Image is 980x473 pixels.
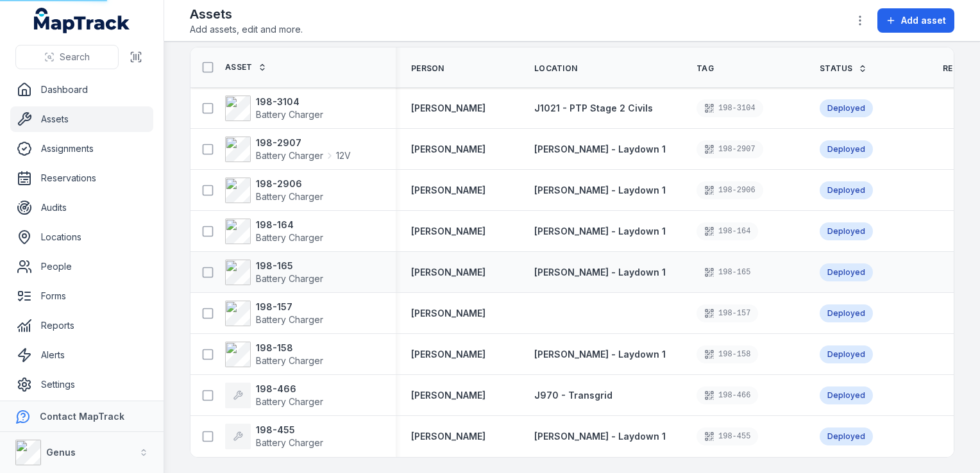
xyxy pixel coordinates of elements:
[820,63,853,74] span: Status
[225,342,323,367] a: 198-158Battery Charger
[40,411,124,422] strong: Contact MapTrack
[256,191,323,202] span: Battery Charger
[411,307,486,320] a: [PERSON_NAME]
[10,106,153,132] a: Assets
[256,424,323,436] strong: 198-455
[256,342,323,354] strong: 198-158
[697,181,763,199] div: 198-2906
[877,8,954,33] button: Add asset
[534,143,666,156] a: [PERSON_NAME] - Laydown 1
[10,224,153,250] a: Locations
[820,427,873,445] div: Deployed
[697,427,758,445] div: 198-455
[411,266,486,279] a: [PERSON_NAME]
[10,165,153,191] a: Reservations
[534,144,666,154] span: [PERSON_NAME] - Laydown 1
[820,304,873,322] div: Deployed
[225,178,323,203] a: 198-2906Battery Charger
[820,263,873,281] div: Deployed
[820,386,873,404] div: Deployed
[256,437,323,448] span: Battery Charger
[256,149,323,162] span: Battery Charger
[534,266,666,279] a: [PERSON_NAME] - Laydown 1
[256,260,323,272] strong: 198-165
[411,225,486,238] a: [PERSON_NAME]
[225,383,323,408] a: 198-466Battery Charger
[225,424,323,449] a: 198-455Battery Charger
[256,314,323,325] span: Battery Charger
[820,140,873,158] div: Deployed
[256,355,323,366] span: Battery Charger
[820,345,873,363] div: Deployed
[820,63,867,74] a: Status
[256,273,323,284] span: Battery Charger
[697,263,758,281] div: 198-165
[10,313,153,338] a: Reports
[10,342,153,368] a: Alerts
[534,63,577,74] span: Location
[10,195,153,220] a: Audits
[10,283,153,309] a: Forms
[534,430,666,443] a: [PERSON_NAME] - Laydown 1
[225,219,323,244] a: 198-164Battery Charger
[256,109,323,120] span: Battery Charger
[534,431,666,442] span: [PERSON_NAME] - Laydown 1
[256,95,323,108] strong: 198-3104
[820,99,873,117] div: Deployed
[256,232,323,243] span: Battery Charger
[534,184,666,197] a: [PERSON_NAME] - Laydown 1
[411,143,486,156] a: [PERSON_NAME]
[697,63,714,74] span: Tag
[411,184,486,197] a: [PERSON_NAME]
[534,349,666,360] span: [PERSON_NAME] - Laydown 1
[411,430,486,443] a: [PERSON_NAME]
[225,62,267,72] a: Asset
[190,23,303,36] span: Add assets, edit and more.
[697,386,758,404] div: 198-466
[534,185,666,195] span: [PERSON_NAME] - Laydown 1
[411,389,486,402] a: [PERSON_NAME]
[225,137,351,162] a: 198-2907Battery Charger12V
[225,301,323,326] a: 198-157Battery Charger
[10,254,153,279] a: People
[534,267,666,278] span: [PERSON_NAME] - Laydown 1
[697,304,758,322] div: 198-157
[225,95,323,121] a: 198-3104Battery Charger
[10,77,153,103] a: Dashboard
[256,396,323,407] span: Battery Charger
[10,372,153,397] a: Settings
[256,383,323,395] strong: 198-466
[411,102,486,115] strong: [PERSON_NAME]
[336,149,351,162] span: 12V
[10,136,153,162] a: Assignments
[534,389,612,402] a: J970 - Transgrid
[34,8,130,33] a: MapTrack
[534,103,653,113] span: J1021 - PTP Stage 2 Civils
[534,102,653,115] a: J1021 - PTP Stage 2 Civils
[256,137,351,149] strong: 198-2907
[225,62,253,72] span: Asset
[697,222,758,240] div: 198-164
[46,447,76,458] strong: Genus
[534,348,666,361] a: [PERSON_NAME] - Laydown 1
[411,348,486,361] a: [PERSON_NAME]
[225,260,323,285] a: 198-165Battery Charger
[256,301,323,313] strong: 198-157
[697,99,763,117] div: 198-3104
[901,14,946,27] span: Add asset
[256,178,323,190] strong: 198-2906
[190,5,303,23] h2: Assets
[820,222,873,240] div: Deployed
[60,51,90,63] span: Search
[15,45,119,69] button: Search
[534,225,666,238] a: [PERSON_NAME] - Laydown 1
[411,63,444,74] span: Person
[534,390,612,401] span: J970 - Transgrid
